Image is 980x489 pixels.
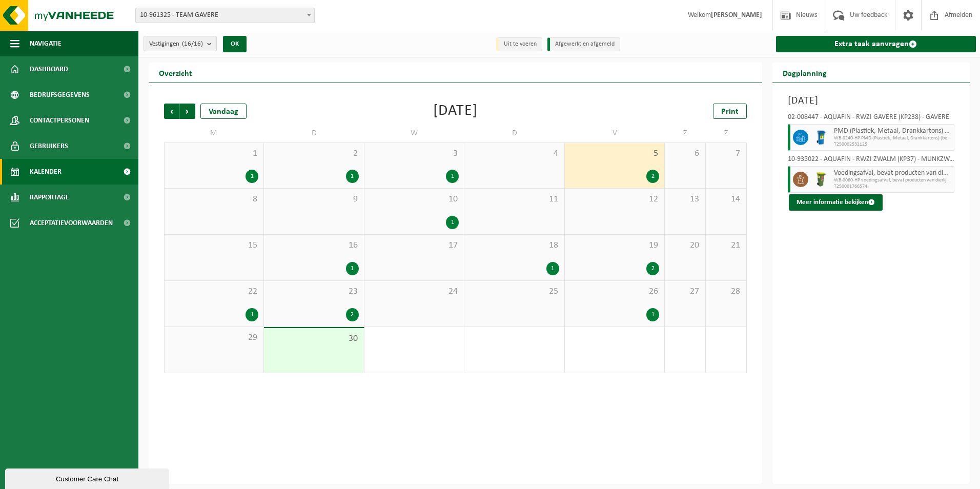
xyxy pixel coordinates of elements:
div: 1 [646,308,659,321]
span: Gebruikers [30,133,68,159]
span: Dashboard [30,56,68,82]
div: 10-935022 - AQUAFIN - RWZI ZWALM (KP37) - MUNKZWALM [788,156,955,166]
span: T250002532125 [834,141,952,148]
span: 27 [670,286,700,297]
img: WB-0060-HPE-GN-50 [813,172,829,187]
div: 1 [446,216,459,229]
span: Vorige [164,104,179,119]
span: 17 [370,240,459,251]
span: Navigatie [30,31,62,56]
span: 28 [711,286,741,297]
span: 19 [570,240,659,251]
h3: [DATE] [788,93,955,109]
span: 20 [670,240,700,251]
div: Vandaag [200,104,247,119]
iframe: chat widget [5,466,171,489]
span: Volgende [180,104,195,119]
span: Bedrijfsgegevens [30,82,90,108]
span: WB-0240-HP PMD (Plastiek, Metaal, Drankkartons) (bedrijven) [834,135,952,141]
span: 22 [170,286,258,297]
span: 4 [469,148,559,159]
span: Kalender [30,159,62,185]
div: 1 [446,170,459,183]
button: OK [223,36,247,52]
span: Rapportage [30,185,69,210]
span: 29 [170,332,258,343]
span: T250001766574 [834,184,952,190]
span: 10-961325 - TEAM GAVERE [135,8,315,23]
span: 7 [711,148,741,159]
span: 30 [269,333,358,344]
div: 02-008447 - AQUAFIN - RWZI GAVERE (KP238) - GAVERE [788,114,955,124]
span: Print [721,108,739,116]
td: M [164,124,264,142]
span: 10-961325 - TEAM GAVERE [136,8,314,23]
div: 1 [346,262,359,275]
span: Vestigingen [149,36,203,52]
span: PMD (Plastiek, Metaal, Drankkartons) (bedrijven) [834,127,952,135]
div: 1 [546,262,559,275]
td: Z [706,124,747,142]
li: Uit te voeren [496,37,542,51]
span: 21 [711,240,741,251]
span: Acceptatievoorwaarden [30,210,113,236]
div: 2 [646,262,659,275]
span: WB-0060-HP voedingsafval, bevat producten van dierlijke oors [834,177,952,184]
div: 2 [646,170,659,183]
span: 13 [670,194,700,205]
div: 1 [246,170,258,183]
img: WB-0240-HPE-BE-01 [813,130,829,145]
span: 23 [269,286,358,297]
span: 24 [370,286,459,297]
span: 5 [570,148,659,159]
span: 1 [170,148,258,159]
a: Extra taak aanvragen [776,36,976,52]
td: W [364,124,464,142]
div: 1 [246,308,258,321]
span: 6 [670,148,700,159]
td: Z [665,124,706,142]
span: 8 [170,194,258,205]
span: 12 [570,194,659,205]
span: 26 [570,286,659,297]
span: 9 [269,194,358,205]
td: D [464,124,564,142]
count: (16/16) [182,40,203,47]
div: 2 [346,308,359,321]
h2: Dagplanning [772,63,837,83]
span: Contactpersonen [30,108,89,133]
a: Print [713,104,747,119]
div: [DATE] [433,104,478,119]
h2: Overzicht [149,63,202,83]
strong: [PERSON_NAME] [711,11,762,19]
span: 18 [469,240,559,251]
span: 14 [711,194,741,205]
span: 10 [370,194,459,205]
td: V [565,124,665,142]
span: 16 [269,240,358,251]
li: Afgewerkt en afgemeld [547,37,620,51]
span: 15 [170,240,258,251]
button: Vestigingen(16/16) [144,36,217,51]
span: 25 [469,286,559,297]
span: Voedingsafval, bevat producten van dierlijke oorsprong, onverpakt, categorie 3 [834,169,952,177]
div: 1 [346,170,359,183]
button: Meer informatie bekijken [789,194,883,211]
span: 3 [370,148,459,159]
td: D [264,124,364,142]
span: 11 [469,194,559,205]
span: 2 [269,148,358,159]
